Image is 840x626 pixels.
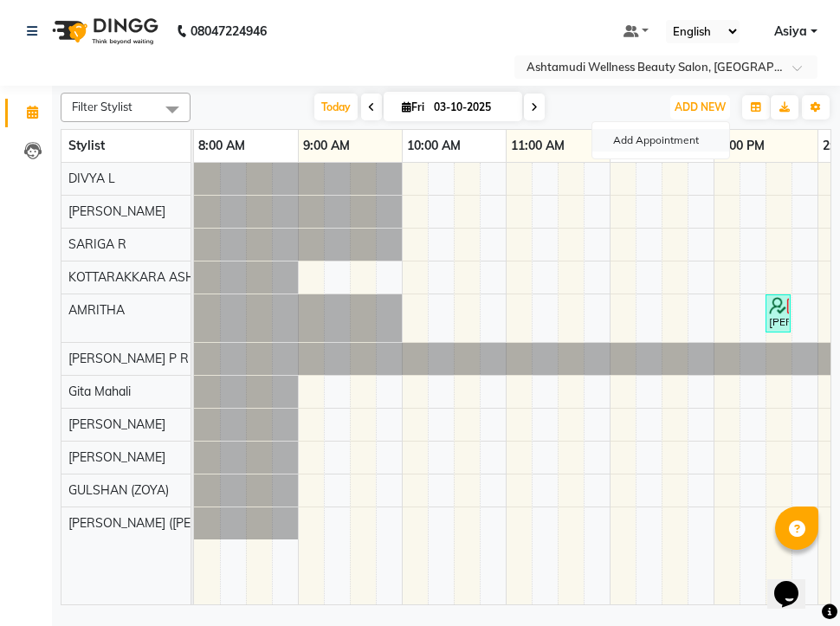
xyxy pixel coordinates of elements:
[68,351,189,366] span: [PERSON_NAME] P R
[675,100,726,113] span: ADD NEW
[429,94,515,120] input: 2025-10-03
[403,133,465,158] a: 10:00 AM
[507,133,569,158] a: 11:00 AM
[68,449,165,465] span: [PERSON_NAME]
[299,133,354,158] a: 9:00 AM
[68,138,105,153] span: Stylist
[767,297,789,330] div: [PERSON_NAME] Das, TK01, 01:30 PM-01:45 PM, Eyebrows Threading
[68,236,126,252] span: SARIGA R
[670,95,730,119] button: ADD NEW
[714,133,769,158] a: 1:00 PM
[774,23,807,41] span: Asiya
[68,302,125,318] span: AMRITHA
[72,100,132,113] span: Filter Stylist
[68,482,169,498] span: GULSHAN (ZOYA)
[194,133,249,158] a: 8:00 AM
[68,171,115,186] span: DIVYA L
[314,94,358,120] span: Today
[68,203,165,219] span: [PERSON_NAME]
[68,384,131,399] span: Gita Mahali
[44,7,163,55] img: logo
[767,557,823,609] iframe: chat widget
[68,269,241,285] span: KOTTARAKKARA ASHTAMUDI
[68,515,273,531] span: [PERSON_NAME] ([PERSON_NAME])
[592,129,729,152] button: Add Appointment
[68,416,165,432] span: [PERSON_NAME]
[191,7,267,55] b: 08047224946
[397,100,429,113] span: Fri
